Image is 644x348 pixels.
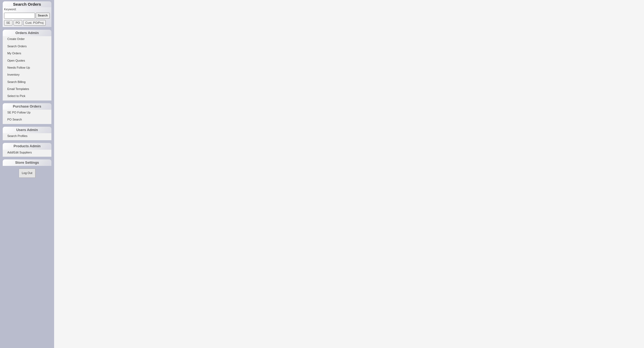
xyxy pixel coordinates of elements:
[3,133,51,139] a: Search Profiles
[3,159,51,166] div: Store Settings
[14,20,22,26] input: PO
[36,13,50,18] input: Search
[4,20,12,26] input: SE
[3,143,51,149] div: Products Admin
[3,65,51,71] a: Needs Follow Up
[3,72,51,78] a: Inventory
[3,86,51,92] a: Email Templates
[3,1,51,7] h1: Search Orders
[3,150,51,155] a: Add/Edit Suppliers
[3,43,51,49] a: Search Orders
[3,93,51,99] a: Select to Pick
[4,7,51,13] p: Keyword:
[3,127,51,133] div: Users Admin
[7,66,30,69] span: Needs Follow Up
[19,169,35,178] button: Log Out
[3,110,51,115] a: SE PO Follow Up
[3,103,51,110] div: Purchase Orders
[3,30,51,36] div: Orders Admin
[3,79,51,85] a: Search Billing
[3,117,51,122] a: PO Search
[3,51,51,56] a: My Orders
[3,36,51,42] a: Create Order
[23,20,46,26] input: Cust. PO/Proj
[3,58,51,63] a: Open Quotes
